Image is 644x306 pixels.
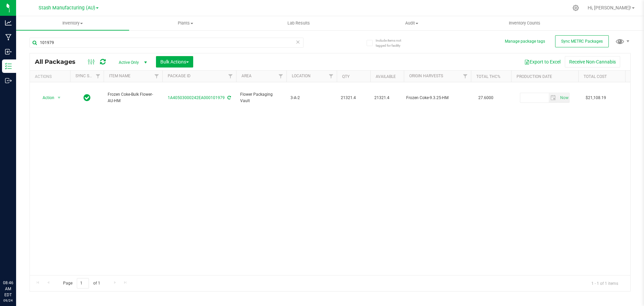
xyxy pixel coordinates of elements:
[5,48,12,55] inline-svg: Inbound
[77,278,89,289] input: 1
[109,74,130,78] a: Item Name
[555,35,609,47] button: Sync METRC Packages
[39,5,95,11] span: Stash Manufacturing (AU)
[565,56,620,68] button: Receive Non-Cannabis
[57,278,106,289] span: Page of 1
[500,20,549,26] span: Inventory Counts
[35,58,82,65] span: All Packages
[409,74,443,78] a: Origin Harvests
[355,16,468,30] a: Audit
[520,56,565,68] button: Export to Excel
[460,71,471,82] a: Filter
[549,93,558,102] span: select
[240,91,282,104] span: Flower Packaging Vault
[37,93,55,102] span: Action
[242,16,355,30] a: Lab Results
[241,74,252,78] a: Area
[129,20,242,26] span: Plants
[3,298,13,303] p: 09/24
[475,93,497,103] span: 27.6000
[16,20,129,26] span: Inventory
[374,95,400,101] span: 21321.4
[108,91,158,104] span: Frozen Coke-Bulk Flower-AU-HM
[226,95,231,100] span: Sync from Compliance System
[16,16,129,30] a: Inventory
[341,95,366,101] span: 21321.4
[342,74,350,79] a: Qty
[586,278,624,288] span: 1 - 1 of 1 items
[505,39,545,44] button: Manage package tags
[75,74,101,78] a: Sync Status
[93,71,104,82] a: Filter
[290,95,333,101] span: 3-A-2
[572,5,580,11] div: Manage settings
[376,74,396,79] a: Available
[582,93,609,103] span: $21,108.19
[168,95,225,100] a: 1A40503000242EA000101979
[356,20,468,26] span: Audit
[30,38,304,48] input: Search Package ID, Item Name, SKU, Lot or Part Number...
[5,34,12,41] inline-svg: Manufacturing
[326,71,337,82] a: Filter
[292,74,311,78] a: Location
[3,280,13,298] p: 08:46 AM EDT
[129,16,242,30] a: Plants
[55,93,63,102] span: select
[156,56,193,68] button: Bulk Actions
[168,74,191,78] a: Package ID
[476,74,500,79] a: Total THC%
[5,19,12,26] inline-svg: Analytics
[558,93,569,102] span: select
[84,93,91,102] span: In Sync
[5,77,12,84] inline-svg: Outbound
[151,71,162,82] a: Filter
[275,71,286,82] a: Filter
[561,39,603,44] span: Sync METRC Packages
[558,93,570,103] span: Set Current date
[406,95,469,101] div: Value 1: Frozen Coke-9.3.25-HM
[7,252,27,272] iframe: Resource center
[588,5,631,10] span: Hi, [PERSON_NAME]!
[160,59,189,64] span: Bulk Actions
[278,20,319,26] span: Lab Results
[584,74,607,79] a: Total Cost
[376,38,409,48] span: Include items not tagged for facility
[225,71,236,82] a: Filter
[5,63,12,70] inline-svg: Inventory
[35,74,67,79] div: Actions
[468,16,581,30] a: Inventory Counts
[517,74,552,79] a: Production Date
[296,38,300,46] span: Clear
